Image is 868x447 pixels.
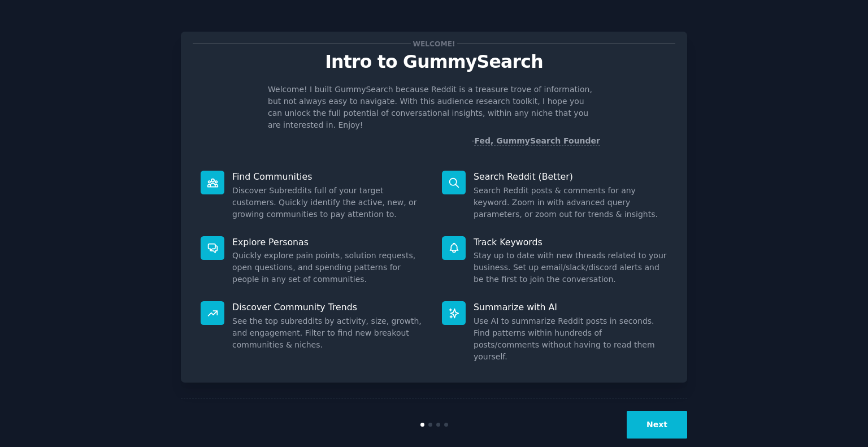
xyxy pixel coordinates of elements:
dd: Search Reddit posts & comments for any keyword. Zoom in with advanced query parameters, or zoom o... [474,185,667,220]
p: Summarize with AI [474,301,667,313]
dd: Quickly explore pain points, solution requests, open questions, and spending patterns for people ... [232,250,426,285]
p: Welcome! I built GummySearch because Reddit is a treasure trove of information, but not always ea... [268,84,600,131]
dd: See the top subreddits by activity, size, growth, and engagement. Filter to find new breakout com... [232,315,426,351]
p: Find Communities [232,171,426,183]
p: Explore Personas [232,236,426,248]
dd: Stay up to date with new threads related to your business. Set up email/slack/discord alerts and ... [474,250,667,285]
p: Discover Community Trends [232,301,426,313]
p: Search Reddit (Better) [474,171,667,183]
dd: Discover Subreddits full of your target customers. Quickly identify the active, new, or growing c... [232,185,426,220]
div: - [471,135,600,147]
p: Intro to GummySearch [193,52,675,72]
p: Track Keywords [474,236,667,248]
button: Next [627,411,687,439]
dd: Use AI to summarize Reddit posts in seconds. Find patterns within hundreds of posts/comments with... [474,315,667,363]
a: Fed, GummySearch Founder [474,136,600,146]
span: Welcome! [411,38,457,50]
